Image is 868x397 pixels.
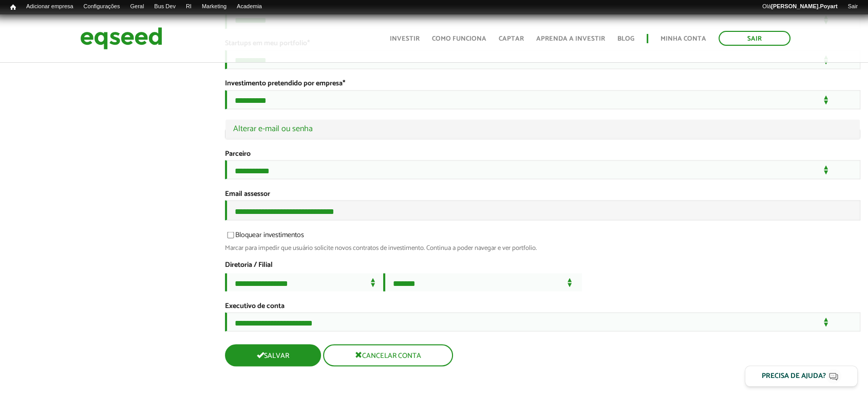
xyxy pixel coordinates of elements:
label: Investimento pretendido por empresa [225,80,345,87]
div: Marcar para impedir que usuário solicite novos contratos de investimento. Continua a poder navega... [225,244,861,251]
a: Como funciona [432,35,486,42]
a: Academia [232,3,267,11]
a: RI [181,3,197,11]
label: Diretoria / Filial [225,261,861,268]
label: Bloquear investimentos [225,231,304,242]
a: Minha conta [661,35,706,42]
label: Parceiro [225,150,251,157]
button: Cancelar conta [323,344,453,366]
span: Início [10,4,16,11]
a: Olá[PERSON_NAME].Poyart [757,3,843,11]
label: Executivo de conta [225,302,285,310]
a: Blog [617,35,634,42]
a: Captar [499,35,524,42]
a: Marketing [197,3,232,11]
label: Email assessor [225,190,270,197]
a: Bus Dev [149,3,181,11]
strong: [PERSON_NAME].Poyart [771,3,837,9]
a: Início [5,3,21,12]
input: Bloquear investimentos [221,231,240,238]
a: Geral [125,3,149,11]
img: EqSeed [80,25,162,52]
a: Adicionar empresa [21,3,79,11]
a: Investir [390,35,420,42]
a: Aprenda a investir [536,35,605,42]
a: Sair [842,3,863,11]
button: Salvar [225,344,321,366]
a: Alterar e-mail ou senha [233,124,853,133]
a: Configurações [79,3,125,11]
a: Sair [719,31,790,46]
span: Este campo é obrigatório. [343,78,345,89]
